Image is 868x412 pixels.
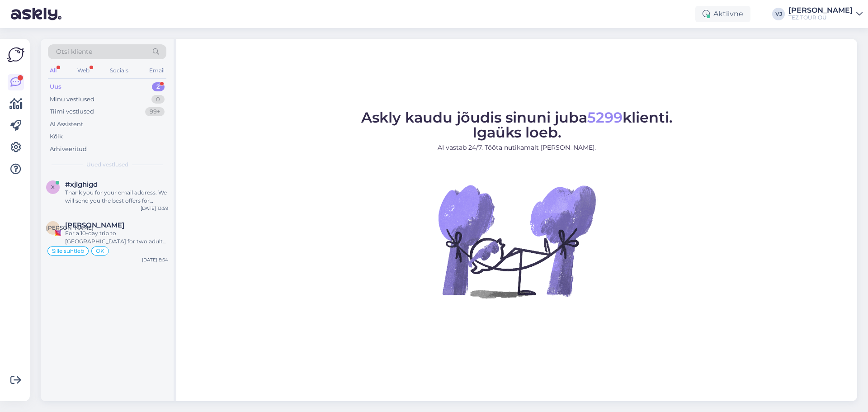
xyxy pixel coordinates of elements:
[50,120,83,129] div: AI Assistent
[788,7,863,21] a: [PERSON_NAME]TEZ TOUR OÜ
[435,160,598,322] img: No Chat active
[151,95,165,104] div: 0
[65,221,124,229] span: Яна Роздорожня
[7,46,24,63] img: Askly Logo
[152,82,165,91] div: 2
[50,95,94,104] div: Minu vestlused
[96,248,104,254] span: OK
[48,65,58,76] div: All
[361,109,673,141] span: Askly kaudu jõudis sinuni juba klienti. Igaüks loeb.
[65,189,168,205] div: Thank you for your email address. We will send you the best offers for family-friendly hotels in ...
[50,107,94,116] div: Tiimi vestlused
[142,256,168,263] div: [DATE] 8:54
[788,7,853,14] div: [PERSON_NAME]
[75,65,91,76] div: Web
[65,180,98,189] span: #xjlghigd
[145,107,165,116] div: 99+
[50,82,61,91] div: Uus
[50,132,63,141] div: Kõik
[695,6,750,22] div: Aktiivne
[56,47,92,57] span: Otsi kliente
[772,8,785,20] div: VJ
[52,248,84,254] span: Sille suhtleb
[51,184,55,190] span: x
[108,65,130,76] div: Socials
[361,143,673,152] p: AI vastab 24/7. Tööta nutikamalt [PERSON_NAME].
[50,145,87,154] div: Arhiveeritud
[86,161,128,169] span: Uued vestlused
[141,205,168,212] div: [DATE] 13:59
[147,65,166,76] div: Email
[65,229,168,246] div: For a 10-day trip to [GEOGRAPHIC_DATA] for two adults, leaving by [DATE]-[DATE], please give us y...
[788,14,853,21] div: TEZ TOUR OÜ
[587,109,623,126] span: 5299
[46,224,94,231] span: [PERSON_NAME]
